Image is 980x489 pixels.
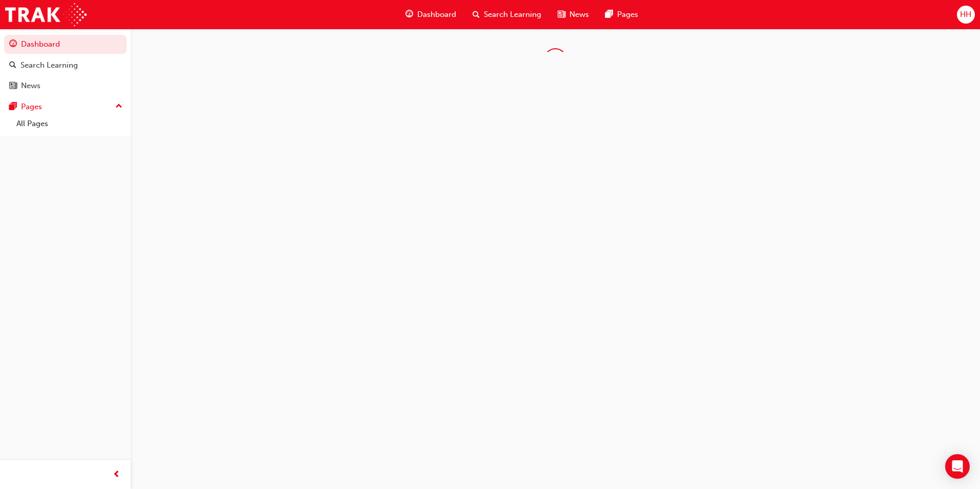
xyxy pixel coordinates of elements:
span: pages-icon [9,103,17,112]
div: News [21,80,40,92]
a: Search Learning [4,56,127,75]
button: DashboardSearch LearningNews [4,33,127,97]
button: HH [957,6,975,24]
a: All Pages [12,116,127,132]
span: pages-icon [605,8,613,21]
button: Pages [4,97,127,116]
a: news-iconNews [549,4,597,25]
span: search-icon [9,61,16,70]
span: news-icon [9,81,17,91]
span: News [569,9,589,21]
div: Search Learning [21,59,78,71]
a: News [4,76,127,95]
a: pages-iconPages [597,4,646,25]
img: Trak [5,3,87,26]
span: Dashboard [417,9,456,21]
a: search-iconSearch Learning [464,4,549,25]
span: up-icon [115,100,122,113]
a: guage-iconDashboard [397,4,464,25]
span: guage-icon [405,8,413,21]
span: guage-icon [9,40,17,49]
div: Open Intercom Messenger [945,454,970,479]
span: search-icon [473,8,480,21]
a: Dashboard [4,35,127,54]
span: HH [960,9,971,21]
span: Pages [617,9,638,21]
div: Pages [21,101,42,113]
span: Search Learning [484,9,541,21]
span: prev-icon [113,468,120,481]
span: news-icon [558,8,565,21]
